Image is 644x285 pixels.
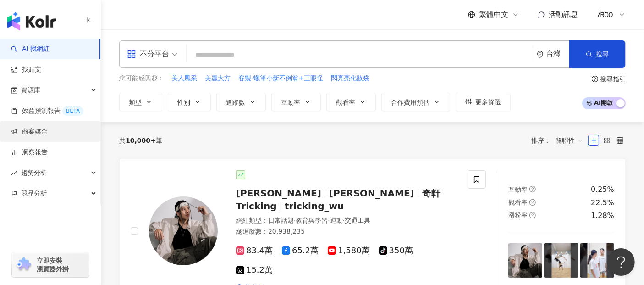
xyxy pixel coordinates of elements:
span: 您可能感興趣： [119,74,164,83]
button: 閃亮亮化妝袋 [330,73,370,84]
img: KOL Avatar [149,196,218,265]
span: 類型 [129,99,142,106]
div: 網紅類型 ： [236,216,457,225]
span: 合作費用預估 [391,99,429,106]
span: 關聯性 [556,133,583,148]
button: 客製-蠟筆小新不倒翁+三眼怪 [238,73,324,84]
span: 漲粉率 [508,212,528,219]
a: searchAI 找網紅 [11,45,50,54]
span: 立即安裝 瀏覽器外掛 [37,257,69,273]
button: 性別 [168,93,211,111]
a: 洞察報告 [11,148,48,157]
span: 競品分析 [21,183,47,204]
span: [PERSON_NAME] [329,188,414,199]
span: question-circle [529,186,536,192]
img: post-image [580,243,614,277]
span: 互動率 [508,186,528,193]
span: 83.4萬 [236,246,273,256]
span: 活動訊息 [549,10,578,19]
span: 資源庫 [21,80,40,101]
span: environment [537,51,544,58]
span: question-circle [592,76,598,82]
span: 交通工具 [345,217,370,224]
span: · [343,217,345,224]
span: 日常話題 [268,217,294,224]
span: 客製-蠟筆小新不倒翁+三眼怪 [238,74,323,83]
iframe: Help Scout Beacon - Open [607,248,635,276]
span: 更多篩選 [475,98,501,106]
button: 觀看率 [326,93,376,111]
span: tricking_wu [285,201,344,212]
span: question-circle [529,212,536,218]
img: logo [7,12,56,30]
span: 觀看率 [508,199,528,206]
a: chrome extension立即安裝 瀏覽器外掛 [12,252,89,277]
button: 搜尋 [569,40,625,68]
img: chrome extension [15,257,33,272]
a: 找貼文 [11,65,41,74]
div: 共 筆 [119,137,162,144]
a: 商案媒合 [11,127,48,136]
img: post-image [544,243,578,277]
button: 美人風采 [171,73,198,84]
div: 22.5% [591,198,614,208]
span: 趨勢分析 [21,162,47,183]
div: 0.25% [591,184,614,195]
div: 排序： [531,133,588,148]
span: 搜尋 [596,50,609,58]
span: 閃亮亮化妝袋 [331,74,369,83]
a: 效益預測報告BETA [11,106,83,116]
span: 美麗大方 [205,74,231,83]
img: logo.png [597,6,614,23]
span: 性別 [177,99,190,106]
span: question-circle [529,199,536,206]
span: 15.2萬 [236,265,273,275]
button: 美麗大方 [204,73,231,84]
span: 奇軒Tricking [236,188,440,212]
span: 互動率 [281,99,300,106]
div: 1.28% [591,211,614,221]
span: 運動 [330,217,343,224]
div: 不分平台 [127,47,169,61]
button: 互動率 [271,93,321,111]
span: 65.2萬 [282,246,319,256]
div: 台灣 [546,50,569,58]
button: 追蹤數 [216,93,266,111]
div: 總追蹤數 ： 20,938,235 [236,227,457,236]
span: appstore [127,50,136,59]
span: 觀看率 [336,99,355,106]
span: 教育與學習 [296,217,328,224]
span: 追蹤數 [226,99,245,106]
button: 合作費用預估 [381,93,450,111]
span: 1,580萬 [328,246,370,256]
span: · [294,217,296,224]
div: 搜尋指引 [600,75,626,83]
span: [PERSON_NAME] [236,188,321,199]
button: 更多篩選 [456,93,511,111]
span: rise [11,170,17,176]
span: 繁體中文 [479,10,508,20]
button: 類型 [119,93,162,111]
span: · [328,217,330,224]
span: 美人風采 [171,74,197,83]
img: post-image [508,243,542,277]
span: 10,000+ [126,137,156,144]
span: 350萬 [379,246,413,256]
